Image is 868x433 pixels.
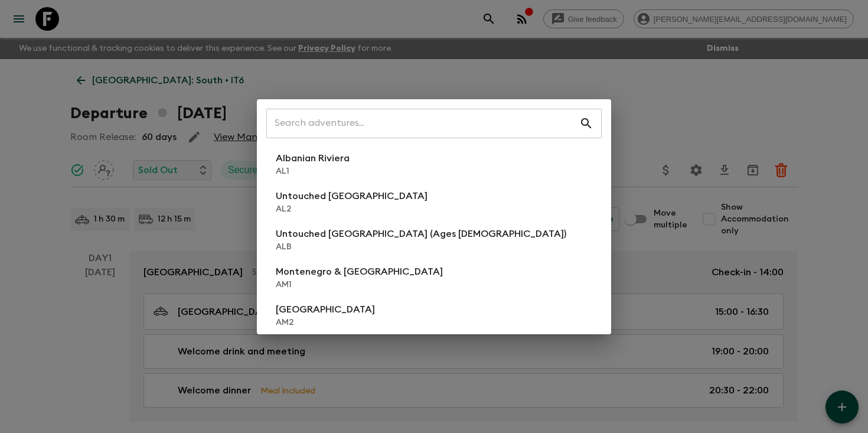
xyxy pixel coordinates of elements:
p: AL1 [276,165,350,177]
p: AM2 [276,317,375,328]
p: [GEOGRAPHIC_DATA] [276,302,375,317]
p: Montenegro & [GEOGRAPHIC_DATA] [276,265,443,279]
p: AL2 [276,203,428,215]
p: Albanian Riviera [276,151,350,165]
p: Untouched [GEOGRAPHIC_DATA] (Ages [DEMOGRAPHIC_DATA]) [276,227,566,241]
p: AM1 [276,279,443,291]
p: ALB [276,241,566,253]
input: Search adventures... [266,107,579,140]
p: Untouched [GEOGRAPHIC_DATA] [276,189,428,203]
